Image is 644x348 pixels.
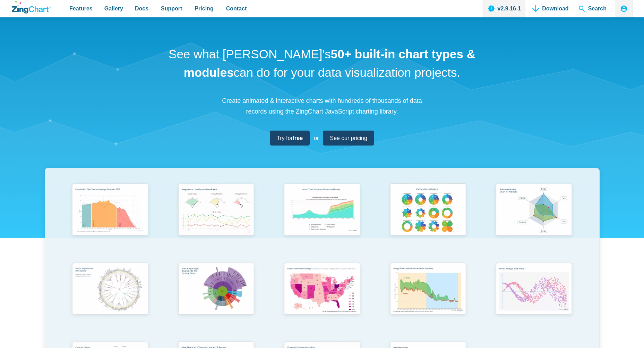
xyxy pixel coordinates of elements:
[375,259,481,338] a: Range Chart with Rultes & Scale Markers
[57,180,163,259] a: Population Distribution by Age Group in 2052
[195,4,213,13] span: Pricing
[68,180,152,241] img: Population Distribution by Age Group in 2052
[330,133,367,143] span: See our pricing
[163,259,269,338] a: Sun Burst Plugin Example ft. File System Data
[12,1,51,14] a: ZingChart Logo. Click to return to the homepage
[386,180,470,241] img: Pie Transform Options
[174,180,258,241] img: Responsive Live Update Dashboard
[166,45,478,82] h1: See what [PERSON_NAME]'s can do for your data visualization projects.
[481,180,587,259] a: Animated Radar Chart ft. Pet Data
[57,259,163,338] a: World Population by Country
[270,131,310,146] a: Try forfree
[226,4,247,13] span: Contact
[269,259,375,338] a: Election Predictions Map
[293,135,303,141] strong: free
[69,4,93,13] span: Features
[481,259,587,338] a: Points Along a Sine Wave
[491,180,576,241] img: Animated Radar Chart ft. Pet Data
[277,133,303,143] span: Try for
[386,259,470,320] img: Range Chart with Rultes & Scale Markers
[269,180,375,259] a: Area Chart (Displays Nodes on Hover)
[104,4,123,13] span: Gallery
[375,180,481,259] a: Pie Transform Options
[280,180,364,241] img: Area Chart (Displays Nodes on Hover)
[491,259,576,320] img: Points Along a Sine Wave
[184,47,475,79] strong: 50+ built-in chart types & modules
[161,4,182,13] span: Support
[218,96,426,117] p: Create animated & interactive charts with hundreds of thousands of data records using the ZingCha...
[163,180,269,259] a: Responsive Live Update Dashboard
[174,259,258,320] img: Sun Burst Plugin Example ft. File System Data
[68,259,152,320] img: World Population by Country
[314,133,319,143] span: or
[323,131,374,146] a: See our pricing
[280,259,364,320] img: Election Predictions Map
[135,4,148,13] span: Docs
